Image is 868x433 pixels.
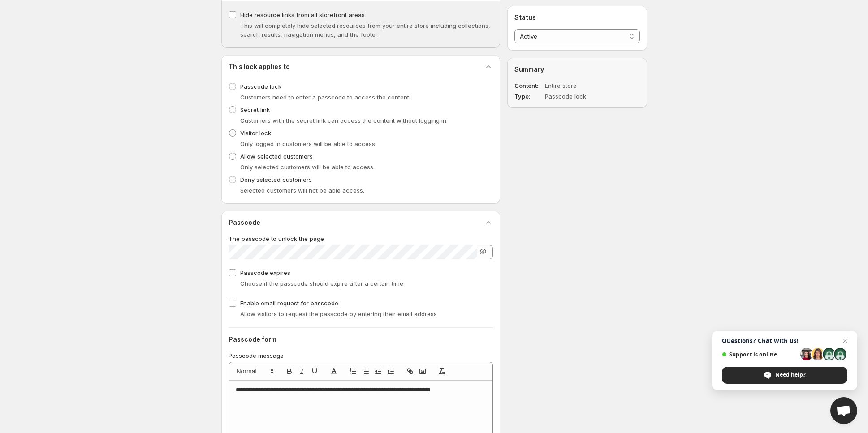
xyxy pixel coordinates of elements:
[240,310,437,317] span: Allow visitors to request the passcode by entering their email address
[240,94,410,101] span: Customers need to enter a passcode to access the content.
[240,280,403,287] span: Choose if the passcode should expire after a certain time
[229,62,290,71] h2: This lock applies to
[240,22,490,38] span: This will completely hide selected resources from your entire store including collections, search...
[240,187,364,194] span: Selected customers will not be able access.
[240,83,281,90] span: Passcode lock
[240,129,271,137] span: Visitor lock
[514,81,543,90] dt: Content :
[240,11,365,18] span: Hide resource links from all storefront areas
[722,337,847,344] span: Questions? Chat with us!
[240,269,290,276] span: Passcode expires
[229,235,324,242] span: The passcode to unlock the page
[229,218,260,227] h2: Passcode
[240,176,312,183] span: Deny selected customers
[240,153,313,160] span: Allow selected customers
[514,65,639,74] h2: Summary
[240,300,338,307] span: Enable email request for passcode
[545,92,614,101] dd: Passcode lock
[514,13,639,22] h2: Status
[240,140,376,147] span: Only logged in customers will be able to access.
[722,367,847,384] div: Need help?
[840,335,851,346] span: Close chat
[229,351,493,360] p: Passcode message
[229,335,493,344] h2: Passcode form
[775,371,806,379] span: Need help?
[240,163,375,171] span: Only selected customers will be able to access.
[240,117,448,124] span: Customers with the secret link can access the content without logging in.
[240,106,270,113] span: Secret link
[514,92,543,101] dt: Type :
[722,351,797,358] span: Support is online
[545,81,614,90] dd: Entire store
[830,397,857,424] div: Open chat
